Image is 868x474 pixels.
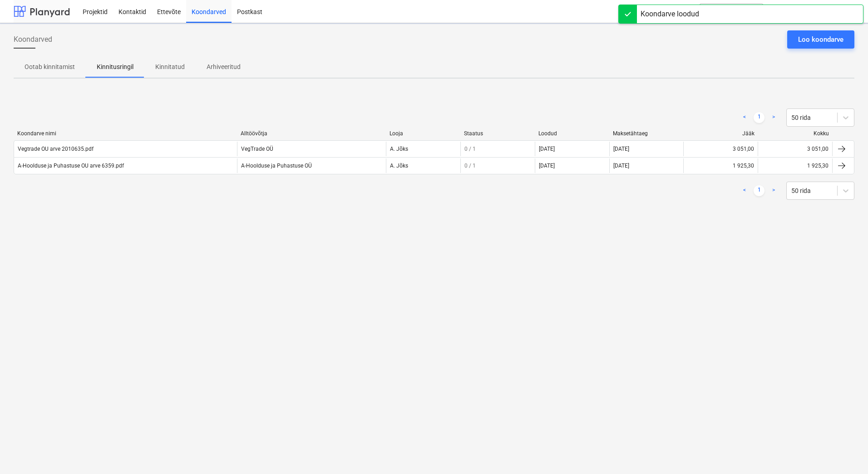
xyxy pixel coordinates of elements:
[464,163,476,169] span: 0 / 1
[207,62,241,72] p: Arhiveeritud
[609,142,684,156] div: [DATE]
[18,163,124,169] div: A-Hoolduse ja Puhastuse OU arve 6359.pdf
[539,146,555,152] div: [DATE]
[237,142,386,156] div: VegTrade OÜ
[739,112,750,123] a: Previous page
[807,163,829,169] div: 1 925,30
[762,130,829,137] div: Kokku
[768,185,779,196] a: Next page
[97,62,133,72] p: Kinnitusringil
[390,130,457,137] div: Looja
[739,185,750,196] a: Previous page
[155,62,185,72] p: Kinnitatud
[733,163,754,169] div: 1 925,30
[18,146,94,152] div: Vegtrade OU arve 2010635.pdf
[687,130,755,137] div: Jääk
[386,142,460,156] div: A. Jõks
[25,62,75,72] p: Ootab kinnitamist
[733,146,754,152] div: 3 051,00
[787,30,854,49] button: Loo koondarve
[641,9,699,20] div: Koondarve loodud
[386,158,460,173] div: A. Jõks
[241,130,382,137] div: Alltöövõtja
[798,34,843,45] div: Loo koondarve
[768,112,779,123] a: Next page
[754,185,764,196] a: Page 1 is your current page
[613,130,680,137] div: Maksetähtaeg
[539,163,555,169] div: [DATE]
[754,112,764,123] a: Page 1 is your current page
[14,34,52,45] span: Koondarved
[464,130,531,137] div: Staatus
[237,158,386,173] div: A-Hoolduse ja Puhastuse OÜ
[823,430,868,474] iframe: Chat Widget
[538,130,606,137] div: Loodud
[464,146,476,152] span: 0 / 1
[609,158,684,173] div: [DATE]
[807,146,829,152] div: 3 051,00
[17,130,233,137] div: Koondarve nimi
